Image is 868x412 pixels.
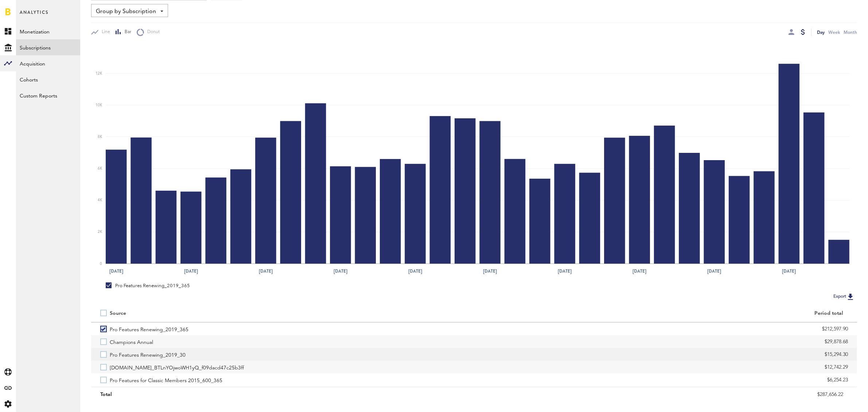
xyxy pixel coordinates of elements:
span: Line [98,29,110,35]
div: $2,726.04 [483,387,848,398]
text: 8K [98,135,102,139]
span: Analytics [20,8,48,23]
span: Champions Annual [110,335,153,348]
text: [DATE] [109,268,123,274]
span: Support [15,5,42,12]
img: Export [846,292,855,301]
div: Total [100,389,465,400]
div: $12,742.29 [483,362,848,373]
span: [DOMAIN_NAME]_BTLELYIvhaBOrp_a9dfde39d38b0007 [110,386,242,399]
text: [DATE] [708,268,721,274]
a: Acquisition [16,55,80,71]
span: Group by Subscription [96,5,156,18]
text: [DATE] [782,268,796,274]
a: Custom Reports [16,87,80,103]
text: 2K [98,230,102,234]
text: [DATE] [483,268,497,274]
span: Pro Features Renewing_2019_365 [110,322,188,335]
a: Cohorts [16,71,80,87]
span: Pro Features for Classic Members 2015_600_365 [110,373,222,386]
div: $212,597.90 [483,324,848,334]
text: 0 [100,262,102,266]
text: [DATE] [184,268,198,274]
div: Source [110,310,126,317]
text: [DATE] [334,268,347,274]
div: Pro Features Renewing_2019_365 [106,282,190,289]
a: Monetization [16,23,80,39]
text: [DATE] [259,268,273,274]
span: Donut [144,29,160,35]
div: Month [844,28,857,36]
div: $287,656.22 [483,389,844,400]
div: Period total [483,310,844,317]
div: Week [828,28,840,36]
text: 12K [96,72,102,75]
text: [DATE] [408,268,422,274]
text: [DATE] [558,268,572,274]
text: 10K [96,103,102,107]
div: $29,878.68 [483,336,848,347]
button: Export [831,292,857,301]
span: Bar [121,29,131,35]
div: $6,254.23 [483,375,848,385]
text: [DATE] [633,268,647,274]
div: $15,294.30 [483,349,848,360]
span: Pro Features Renewing_2019_30 [110,348,186,361]
a: Subscriptions [16,39,80,55]
text: 4K [98,199,102,202]
div: Day [817,28,825,36]
text: 6K [98,167,102,170]
span: [DOMAIN_NAME]_BTLnYOjwoWH1yQ_f09dacd47c25b3ff [110,361,244,373]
